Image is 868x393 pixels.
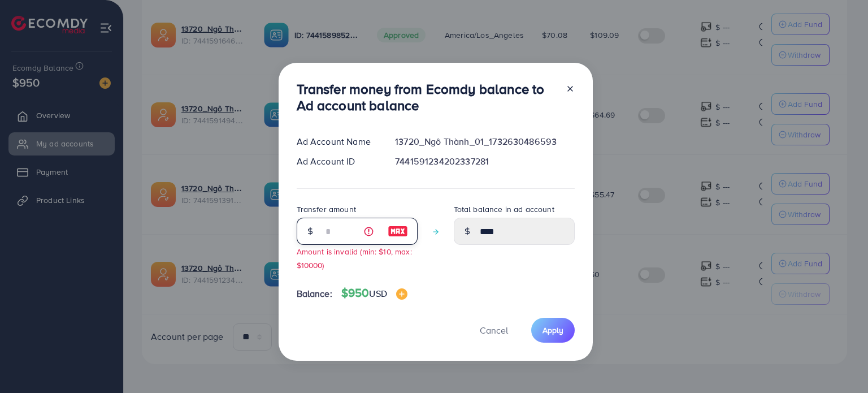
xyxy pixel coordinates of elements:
span: USD [369,287,387,300]
span: Balance: [297,287,332,300]
button: Apply [531,318,575,342]
div: 7441591234202337281 [386,155,583,168]
div: Ad Account Name [288,135,387,148]
label: Total balance in ad account [454,204,554,215]
iframe: Chat [820,342,860,385]
label: Transfer amount [297,204,356,215]
button: Cancel [466,318,522,342]
span: Apply [542,325,563,336]
h3: Transfer money from Ecomdy balance to Ad account balance [297,81,557,114]
img: image [388,224,408,238]
img: image [396,288,407,300]
h4: $950 [341,286,407,300]
small: Amount is invalid (min: $10, max: $10000) [297,246,412,270]
span: Cancel [480,324,508,336]
div: Ad Account ID [288,155,387,168]
div: 13720_Ngô Thành_01_1732630486593 [386,135,583,148]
